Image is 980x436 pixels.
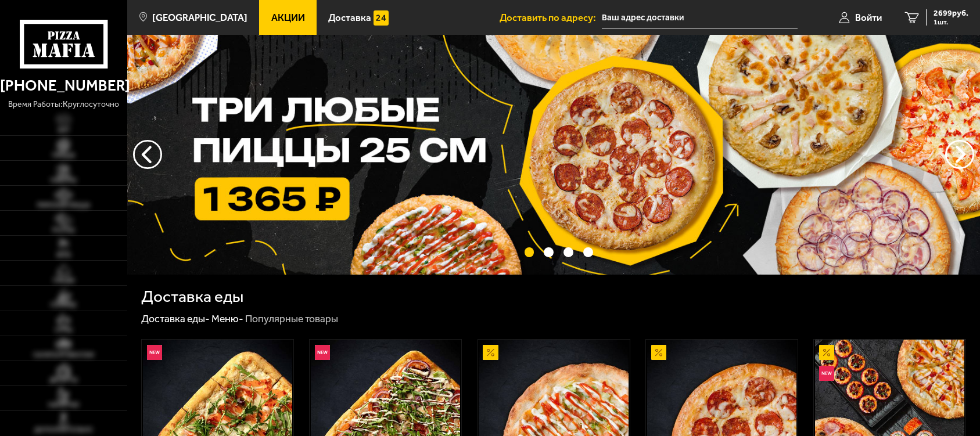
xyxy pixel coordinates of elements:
img: Новинка [819,366,834,381]
img: 15daf4d41897b9f0e9f617042186c801.svg [374,10,389,26]
img: Акционный [651,345,666,360]
span: [GEOGRAPHIC_DATA] [152,13,247,23]
img: Акционный [483,345,498,360]
button: следующий [133,140,162,169]
a: Меню- [211,313,243,325]
img: Новинка [147,345,162,360]
span: Акции [271,13,305,23]
img: Акционный [819,345,834,360]
button: предыдущий [945,140,974,169]
input: Ваш адрес доставки [602,7,798,28]
div: Популярные товары [245,312,338,326]
span: Доставить по адресу: [500,13,602,23]
h1: Доставка еды [141,289,243,305]
span: 2699 руб. [934,9,968,17]
span: 1 шт. [934,19,968,26]
button: точки переключения [525,247,534,257]
span: Войти [855,13,882,23]
button: точки переключения [563,247,573,257]
button: точки переключения [544,247,554,257]
span: Доставка [328,13,371,23]
a: Доставка еды- [141,313,210,325]
button: точки переключения [583,247,593,257]
img: Новинка [315,345,330,360]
